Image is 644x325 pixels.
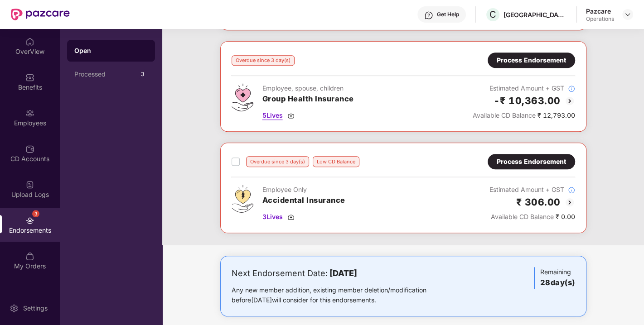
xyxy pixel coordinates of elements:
[489,9,496,20] span: C
[504,10,567,19] div: [GEOGRAPHIC_DATA]
[568,186,575,194] img: svg+xml;base64,PHN2ZyBpZD0iSW5mb18tXzMyeDMyIiBkYXRhLW5hbWU9IkluZm8gLSAzMngzMiIgeG1sbnM9Imh0dHA6Ly...
[25,144,34,153] img: svg+xml;base64,PHN2ZyBpZD0iQ0RfQWNjb3VudHMiIGRhdGEtbmFtZT0iQ0QgQWNjb3VudHMiIHhtbG5zPSJodHRwOi8vd3...
[25,252,34,261] img: svg+xml;base64,PHN2ZyBpZD0iTXlfT3JkZXJzIiBkYXRhLW5hbWU9Ik15IE9yZGVycyIgeG1sbnM9Imh0dHA6Ly93d3cudz...
[437,11,459,18] div: Get Help
[473,110,575,120] div: ₹ 12,793.00
[489,212,575,222] div: ₹ 0.00
[287,213,295,220] img: svg+xml;base64,PHN2ZyBpZD0iRG93bmxvYWQtMzJ4MzIiIHhtbG5zPSJodHRwOi8vd3d3LnczLm9yZy8yMDAwL3N2ZyIgd2...
[516,195,561,210] h2: ₹ 306.00
[534,267,575,289] div: Remaining
[232,285,455,305] div: Any new member addition, existing member deletion/modification before [DATE] will consider for th...
[20,304,50,313] div: Settings
[568,85,575,92] img: svg+xml;base64,PHN2ZyBpZD0iSW5mb18tXzMyeDMyIiBkYXRhLW5hbWU9IkluZm8gLSAzMngzMiIgeG1sbnM9Imh0dHA6Ly...
[232,267,455,280] div: Next Endorsement Date:
[232,55,295,66] div: Overdue since 3 day(s)
[262,195,345,206] h3: Accidental Insurance
[424,11,433,20] img: svg+xml;base64,PHN2ZyBpZD0iSGVscC0zMngzMiIgeG1sbnM9Imh0dHA6Ly93d3cudzMub3JnLzIwMDAvc3ZnIiB3aWR0aD...
[624,11,631,18] img: svg+xml;base64,PHN2ZyBpZD0iRHJvcGRvd24tMzJ4MzIiIHhtbG5zPSJodHRwOi8vd3d3LnczLm9yZy8yMDAwL3N2ZyIgd2...
[564,96,575,106] img: svg+xml;base64,PHN2ZyBpZD0iQmFjay0yMHgyMCIgeG1sbnM9Imh0dHA6Ly93d3cudzMub3JnLzIwMDAvc3ZnIiB3aWR0aD...
[262,212,283,222] span: 3 Lives
[10,304,19,313] img: svg+xml;base64,PHN2ZyBpZD0iU2V0dGluZy0yMHgyMCIgeG1sbnM9Imh0dHA6Ly93d3cudzMub3JnLzIwMDAvc3ZnIiB3aW...
[473,111,536,119] span: Available CD Balance
[137,69,148,80] div: 3
[262,110,283,120] span: 5 Lives
[232,83,253,111] img: svg+xml;base64,PHN2ZyB4bWxucz0iaHR0cDovL3d3dy53My5vcmcvMjAwMC9zdmciIHdpZHRoPSI0Ny43MTQiIGhlaWdodD...
[74,46,148,55] div: Open
[25,216,34,225] img: svg+xml;base64,PHN2ZyBpZD0iRW5kb3JzZW1lbnRzIiB4bWxucz0iaHR0cDovL3d3dy53My5vcmcvMjAwMC9zdmciIHdpZH...
[32,210,39,217] div: 3
[74,71,137,78] div: Processed
[586,7,614,15] div: Pazcare
[262,83,354,93] div: Employee, spouse, children
[491,213,554,220] span: Available CD Balance
[497,157,566,167] div: Process Endorsement
[494,93,561,108] h2: -₹ 10,363.00
[287,112,295,119] img: svg+xml;base64,PHN2ZyBpZD0iRG93bmxvYWQtMzJ4MzIiIHhtbG5zPSJodHRwOi8vd3d3LnczLm9yZy8yMDAwL3N2ZyIgd2...
[25,73,34,82] img: svg+xml;base64,PHN2ZyBpZD0iQmVuZWZpdHMiIHhtbG5zPSJodHRwOi8vd3d3LnczLm9yZy8yMDAwL3N2ZyIgd2lkdGg9Ij...
[313,156,359,167] div: Low CD Balance
[25,109,34,118] img: svg+xml;base64,PHN2ZyBpZD0iRW1wbG95ZWVzIiB4bWxucz0iaHR0cDovL3d3dy53My5vcmcvMjAwMC9zdmciIHdpZHRoPS...
[329,268,357,278] b: [DATE]
[489,185,575,195] div: Estimated Amount + GST
[540,277,575,289] h3: 28 day(s)
[11,9,70,20] img: New Pazcare Logo
[497,55,566,65] div: Process Endorsement
[232,185,253,213] img: svg+xml;base64,PHN2ZyB4bWxucz0iaHR0cDovL3d3dy53My5vcmcvMjAwMC9zdmciIHdpZHRoPSI0OS4zMjEiIGhlaWdodD...
[25,37,34,46] img: svg+xml;base64,PHN2ZyBpZD0iSG9tZSIgeG1sbnM9Imh0dHA6Ly93d3cudzMub3JnLzIwMDAvc3ZnIiB3aWR0aD0iMjAiIG...
[246,156,309,167] div: Overdue since 3 day(s)
[473,83,575,93] div: Estimated Amount + GST
[262,93,354,105] h3: Group Health Insurance
[586,15,614,23] div: Operations
[262,185,345,195] div: Employee Only
[564,197,575,208] img: svg+xml;base64,PHN2ZyBpZD0iQmFjay0yMHgyMCIgeG1sbnM9Imh0dHA6Ly93d3cudzMub3JnLzIwMDAvc3ZnIiB3aWR0aD...
[25,180,34,189] img: svg+xml;base64,PHN2ZyBpZD0iVXBsb2FkX0xvZ3MiIGRhdGEtbmFtZT0iVXBsb2FkIExvZ3MiIHhtbG5zPSJodHRwOi8vd3...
